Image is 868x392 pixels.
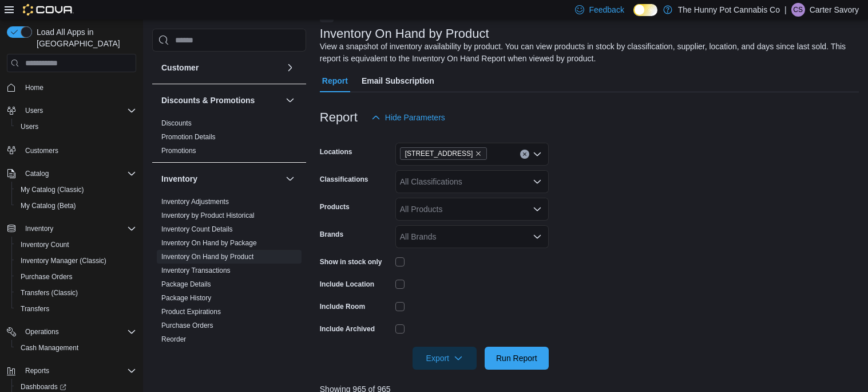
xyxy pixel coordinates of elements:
button: Users [2,103,141,119]
span: Users [21,104,136,117]
span: [STREET_ADDRESS] [405,148,473,159]
span: Inventory Transactions [161,266,231,275]
button: Remove 4936 Yonge St from selection in this group [475,150,482,157]
button: Inventory [21,222,58,236]
span: Product Expirations [161,307,221,316]
button: Users [21,104,47,117]
span: My Catalog (Classic) [16,183,136,197]
span: Report [322,69,348,92]
button: Hide Parameters [367,106,450,129]
button: Transfers [11,301,141,317]
label: Include Location [320,280,374,289]
span: Inventory Count Details [161,225,233,234]
span: Customers [25,146,58,155]
button: Users [11,119,141,135]
span: Inventory [25,224,53,233]
span: My Catalog (Beta) [16,199,136,213]
a: Package Details [161,280,211,288]
span: Catalog [25,169,49,178]
div: Discounts & Promotions [152,116,306,162]
a: Purchase Orders [16,270,77,284]
h3: Customer [161,62,199,73]
span: Hide Parameters [385,112,445,123]
a: Inventory On Hand by Product [161,253,253,261]
span: Home [21,80,136,95]
span: Discounts [161,119,192,128]
button: Purchase Orders [11,269,141,285]
a: Inventory Count [16,238,74,252]
span: My Catalog (Classic) [21,185,84,194]
span: Inventory On Hand by Product [161,252,253,261]
a: Users [16,120,43,134]
a: Home [21,81,48,95]
div: Inventory [152,195,306,364]
a: Inventory Adjustments [161,198,229,206]
span: Cash Management [16,341,136,355]
a: Inventory by Product Historical [161,211,255,219]
span: Operations [25,327,59,336]
span: Purchase Orders [161,321,213,330]
span: Inventory Adjustments [161,197,229,206]
label: Brands [320,230,343,239]
span: Home [25,83,43,92]
div: Carter Savory [791,3,805,17]
button: Export [413,347,477,370]
span: Customers [21,143,136,157]
button: Clear input [520,150,529,159]
button: Discounts & Promotions [283,93,297,107]
a: Transfers (Classic) [16,286,82,300]
a: Reorder [161,335,186,343]
span: Inventory Count [16,238,136,252]
span: Reorder [161,335,186,344]
button: Open list of options [533,205,542,214]
span: Cash Management [21,343,78,352]
label: Include Archived [320,324,375,334]
span: CS [793,3,803,17]
span: Users [21,122,38,131]
a: My Catalog (Beta) [16,199,81,213]
label: Classifications [320,175,368,184]
a: Transfers [16,302,54,316]
button: Inventory [283,172,297,186]
span: Inventory Manager (Classic) [16,254,136,268]
span: Operations [21,325,136,339]
button: Reports [21,364,54,378]
a: Inventory Count Details [161,225,233,233]
a: My Catalog (Classic) [16,183,89,197]
span: Reports [25,366,49,375]
p: Carter Savory [810,3,859,17]
a: Discounts [161,119,192,127]
h3: Inventory [161,173,197,185]
a: Product Expirations [161,308,221,316]
span: Promotion Details [161,132,216,142]
button: Inventory Count [11,237,141,253]
h3: Inventory On Hand by Product [320,27,489,41]
button: My Catalog (Classic) [11,182,141,198]
span: Inventory On Hand by Package [161,238,257,248]
label: Locations [320,147,352,156]
button: Inventory Manager (Classic) [11,253,141,269]
button: Customer [161,62,281,73]
button: Operations [21,325,64,339]
p: The Hunny Pot Cannabis Co [678,3,780,17]
button: Open list of options [533,150,542,159]
span: Catalog [21,167,136,181]
span: Dark Mode [633,16,634,17]
button: My Catalog (Beta) [11,198,141,214]
a: Purchase Orders [161,322,213,330]
span: Load All Apps in [GEOGRAPHIC_DATA] [32,26,136,49]
span: Inventory [21,222,136,236]
span: Users [25,106,43,115]
span: Package Details [161,280,211,289]
a: Promotion Details [161,133,216,141]
input: Dark Mode [633,4,657,16]
span: Inventory Manager (Classic) [21,256,106,265]
a: Promotions [161,147,196,155]
span: 4936 Yonge St [400,147,487,160]
span: Export [419,347,470,370]
button: Cash Management [11,340,141,356]
span: Purchase Orders [16,270,136,284]
span: Inventory Count [21,240,69,249]
button: Transfers (Classic) [11,285,141,301]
